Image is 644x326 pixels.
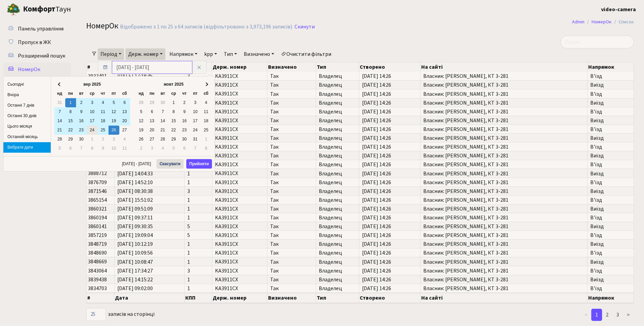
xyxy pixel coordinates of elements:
[117,206,182,212] span: [DATE] 09:51:09
[23,4,71,15] span: Таун
[201,89,212,98] th: сб
[270,100,313,106] span: Так
[109,135,119,144] td: 3
[623,309,634,321] a: >
[187,241,209,247] span: 1
[98,116,109,126] td: 18
[319,144,356,150] span: Владелец
[54,107,65,116] td: 7
[270,109,313,114] span: Так
[601,5,636,14] a: video-camera
[18,25,64,32] span: Панель управління
[3,49,71,63] a: Розширений пошук
[362,127,418,132] span: [DATE] 14:26
[187,197,209,203] span: 1
[88,223,107,230] span: 3860141
[423,73,584,79] span: Власник: [PERSON_NAME], КТ 3-281
[65,144,76,153] td: 6
[136,126,147,135] td: 19
[136,144,147,153] td: 2
[76,135,87,144] td: 30
[362,241,418,247] span: [DATE] 14:26
[590,180,631,185] span: В'їзд
[270,91,313,97] span: Так
[270,73,313,79] span: Так
[65,80,119,89] th: вер 2025
[423,144,584,150] span: Власник: [PERSON_NAME], КТ 3-281
[190,116,201,126] td: 17
[423,215,584,220] span: Власник: [PERSON_NAME], КТ 3-281
[423,233,584,238] span: Власник: [PERSON_NAME], КТ 3-281
[120,24,293,30] div: Відображено з 1 по 25 з 64 записів (відфільтровано з 3,973,196 записів).
[3,63,71,76] a: НомерОк
[591,309,602,321] a: 1
[125,48,165,60] a: Держ. номер
[362,206,418,212] span: [DATE] 14:26
[54,89,65,98] th: нд
[590,82,631,88] span: Виїзд
[87,116,98,126] td: 17
[294,24,315,30] a: Скинути
[562,15,644,29] nav: breadcrumb
[54,126,65,135] td: 21
[270,197,313,203] span: Так
[147,107,158,116] td: 6
[109,126,119,135] td: 26
[590,135,631,141] span: Виїзд
[179,98,190,107] td: 2
[319,109,356,114] span: Владелец
[319,100,356,106] span: Владелец
[88,196,107,204] span: 3865154
[119,98,130,107] td: 6
[270,215,313,220] span: Так
[3,100,51,111] li: Останні 7 днів
[117,171,182,176] span: [DATE] 14:04:33
[87,62,114,72] th: #
[88,179,107,186] span: 3876709
[212,62,267,72] th: Держ. номер
[76,98,87,107] td: 2
[423,135,584,141] span: Власник: [PERSON_NAME], КТ 3-281
[590,171,631,176] span: Виїзд
[319,82,356,88] span: Владелец
[590,153,631,158] span: Виїзд
[3,79,51,90] li: Сьогодні
[3,22,71,36] a: Панель управління
[590,109,631,114] span: В'їзд
[215,72,238,80] span: KA3911CX
[423,82,584,88] span: Власник: [PERSON_NAME], КТ 3-281
[319,224,356,229] span: Владелец
[85,4,101,15] button: Переключити навігацію
[590,233,631,238] span: В'їзд
[190,89,201,98] th: пт
[590,100,631,106] span: Виїзд
[136,98,147,107] td: 28
[109,98,119,107] td: 5
[122,162,154,166] span: [DATE] - [DATE]
[109,116,119,126] td: 19
[98,48,124,60] a: Період
[270,118,313,123] span: Так
[117,241,182,247] span: [DATE] 10:12:19
[54,116,65,126] td: 14
[190,107,201,116] td: 10
[168,116,179,126] td: 15
[423,118,584,123] span: Власник: [PERSON_NAME], КТ 3-281
[319,171,356,176] span: Владелец
[168,126,179,135] td: 22
[319,180,356,185] span: Владелец
[117,189,182,194] span: [DATE] 08:30:38
[270,189,313,194] span: Так
[157,159,184,169] button: Скасувати
[179,135,190,144] td: 30
[86,308,154,321] label: записів на сторінці
[270,153,313,158] span: Так
[87,107,98,116] td: 10
[3,132,51,142] li: Останній місяць
[119,107,130,116] td: 13
[117,180,182,185] span: [DATE] 14:52:10
[319,215,356,220] span: Владелец
[359,62,421,72] th: Створено
[362,144,418,150] span: [DATE] 14:26
[109,144,119,153] td: 10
